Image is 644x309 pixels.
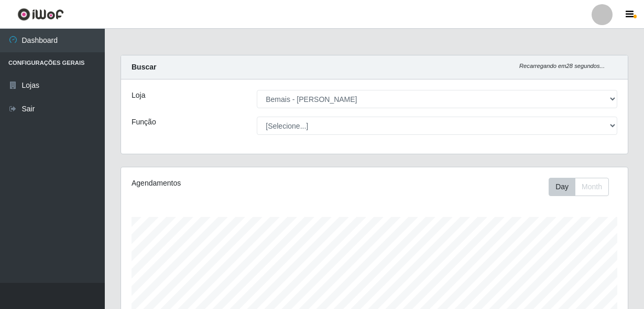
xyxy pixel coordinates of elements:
[549,178,617,196] div: Toolbar with button groups
[549,178,609,196] div: First group
[132,117,156,128] label: Função
[132,178,325,189] div: Agendamentos
[132,90,145,101] label: Loja
[549,178,575,196] button: Day
[575,178,609,196] button: Month
[132,63,156,71] strong: Buscar
[17,8,64,21] img: CoreUI Logo
[519,63,605,69] i: Recarregando em 28 segundos...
